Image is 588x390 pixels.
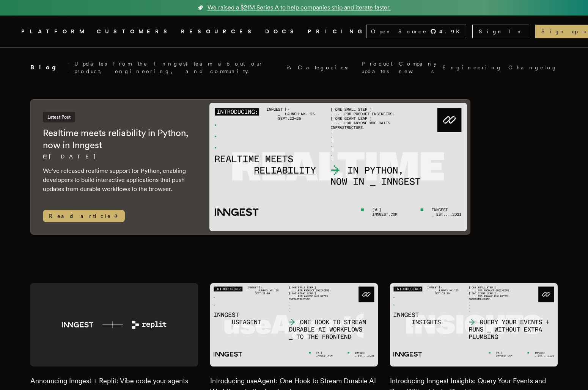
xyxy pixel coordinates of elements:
[298,64,355,71] span: Categories:
[43,127,194,151] h2: Realtime meets reliability in Python, now in Inngest
[209,103,467,231] img: Featured image for Realtime meets reliability in Python, now in Inngest blog post
[43,210,125,222] span: Read article
[308,27,366,36] a: PRICING
[442,64,502,71] a: Engineering
[399,60,436,75] a: Company news
[21,27,88,36] button: PLATFORM
[30,99,470,235] a: Latest PostRealtime meets reliability in Python, now in Inngest[DATE] We've released realtime sup...
[43,166,194,194] p: We've released realtime support for Python, enabling developers to build interactive applications...
[30,376,198,386] h2: Announcing Inngest + Replit: Vibe code your agents
[30,283,198,367] img: Featured image for Announcing Inngest + Replit: Vibe code your agents blog post
[74,60,280,75] p: Updates from the Inngest team about our product, engineering, and community.
[43,153,194,160] p: [DATE]
[30,63,68,72] h2: Blog
[43,112,75,122] span: Latest Post
[362,60,393,75] a: Product updates
[472,25,529,38] a: Sign In
[97,27,172,36] a: CUSTOMERS
[265,27,299,36] a: DOCS
[439,28,464,35] span: 4.9 K
[181,27,256,36] button: RESOURCES
[210,283,378,367] img: Featured image for Introducing useAgent: One Hook to Stream Durable AI Workflows to the Frontend ...
[371,28,427,35] span: Open Source
[208,3,391,12] span: We raised a $21M Series A to help companies ship and iterate faster.
[390,283,558,367] img: Featured image for Introducing Inngest Insights: Query Your Events and Runs Without Extra Plumbin...
[508,64,558,71] a: Changelog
